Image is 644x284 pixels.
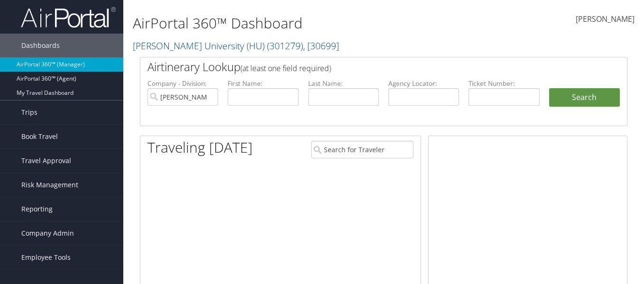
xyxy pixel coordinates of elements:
[147,137,253,157] h1: Traveling [DATE]
[21,6,116,28] img: airportal-logo.png
[21,246,71,269] span: Employee Tools
[133,39,339,52] a: [PERSON_NAME] University (HU)
[147,79,218,88] label: Company - Division:
[133,13,467,33] h1: AirPortal 360™ Dashboard
[21,125,58,148] span: Book Travel
[21,173,78,197] span: Risk Management
[576,14,635,24] span: [PERSON_NAME]
[147,59,580,75] h2: Airtinerary Lookup
[228,79,298,88] label: First Name:
[267,39,303,52] span: ( 301279 )
[308,79,379,88] label: Last Name:
[388,79,459,88] label: Agency Locator:
[240,63,331,73] span: (at least one field required)
[21,197,53,221] span: Reporting
[21,101,37,124] span: Trips
[21,34,60,57] span: Dashboards
[21,221,74,245] span: Company Admin
[549,88,620,107] button: Search
[469,79,539,88] label: Ticket Number:
[576,5,635,34] a: [PERSON_NAME]
[311,141,414,158] input: Search for Traveler
[21,149,71,173] span: Travel Approval
[303,39,339,52] span: , [ 30699 ]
